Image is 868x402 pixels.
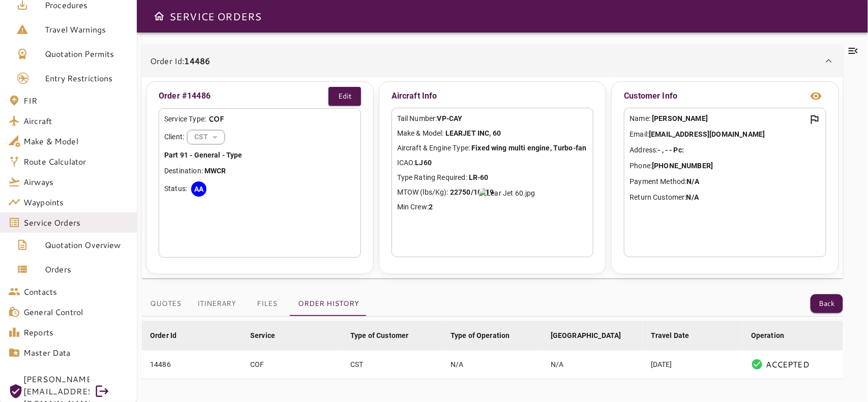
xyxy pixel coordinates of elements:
td: CST [342,350,442,379]
div: AA [191,181,206,197]
p: Phone: [630,161,821,171]
td: COF [242,350,342,379]
div: Service [250,329,275,342]
p: Address: [630,145,821,156]
p: Part 91 - General - Type [164,150,355,161]
b: LJ60 [415,159,432,167]
p: MTOW (lbs/Kg): [397,187,588,198]
span: Operation [751,329,797,342]
span: Airways [23,176,129,188]
b: 14486 [185,55,211,67]
div: Operation [751,329,784,342]
div: Type of Operation [451,329,510,342]
button: Open drawer [149,6,169,26]
span: Master Data [23,347,129,359]
span: Aircraft [23,115,129,127]
p: Order Id: [150,55,210,67]
td: N/A [543,350,643,379]
span: Type of Operation [451,329,523,342]
b: 2 [429,203,433,211]
span: Service Orders [23,217,129,229]
p: Status: [164,183,187,194]
p: COF [208,114,224,125]
img: Lear Jet 60.jpg [478,188,535,198]
span: Quotation Overview [45,239,129,251]
div: Order Id [150,329,176,342]
span: Make & Model [23,135,129,147]
p: Return Customer: [630,192,821,203]
p: Aircraft Info [392,87,594,105]
b: W [211,167,217,175]
b: 22750/10319 [450,188,494,196]
button: view info [806,86,826,106]
span: Entry Restrictions [45,72,129,84]
p: Aircraft & Engine Type: [397,143,588,153]
div: basic tabs example [142,292,367,316]
p: ACCEPTED [766,358,810,370]
p: Name: [630,113,821,124]
div: Client: [164,130,355,145]
p: Payment Method: [630,176,821,187]
b: LR-60 [469,173,489,181]
span: Contacts [23,286,129,298]
span: Service [250,329,288,342]
b: R [222,167,226,175]
div: Order Id:14486 [142,45,843,77]
p: Order #14486 [159,90,211,102]
div: Order Id:14486 [142,77,843,279]
b: [PERSON_NAME] [652,114,708,122]
span: Orders [45,263,129,275]
p: ICAO: [397,158,588,168]
button: Files [244,292,290,316]
b: Fixed wing multi engine, Turbo-fan [471,144,586,152]
div: CST [187,123,224,150]
span: Waypoints [23,196,129,208]
div: Travel Date [651,329,690,342]
button: Itinerary [189,292,244,316]
span: Reports [23,326,129,338]
h6: SERVICE ORDERS [169,8,261,24]
div: 14486 [150,359,234,369]
span: General Control [23,306,129,318]
b: M [204,167,211,175]
b: VP-CAY [437,114,463,122]
button: Quotes [142,292,189,316]
td: [DATE] [643,350,743,379]
p: Tail Number: [397,113,588,124]
span: Order Id [150,329,190,342]
b: N/A [687,177,699,185]
span: Type of Customer [350,329,422,342]
span: Quotation Permits [45,48,129,60]
button: Edit [328,87,361,106]
p: Email: [630,129,821,140]
p: Customer Info [624,90,677,102]
button: Back [811,294,843,313]
p: Make & Model: [397,128,588,139]
b: C [217,167,221,175]
b: - , - - Pc: [658,146,684,154]
div: Service Type: [164,114,355,125]
span: FIR [23,95,129,107]
p: Destination: [164,166,355,176]
p: Min Crew: [397,202,588,212]
button: Order History [290,292,367,316]
span: Route Calculator [23,156,129,168]
span: Travel Warnings [45,23,129,36]
p: Type Rating Required: [397,172,588,183]
b: LEARJET INC, 60 [445,129,501,137]
img: Entry Permit Icon [16,72,29,85]
div: Type of Customer [350,329,408,342]
div: [GEOGRAPHIC_DATA] [551,329,621,342]
b: [EMAIL_ADDRESS][DOMAIN_NAME] [649,130,765,138]
b: N/A [686,193,699,201]
td: N/A [442,350,543,379]
b: [PHONE_NUMBER] [652,162,713,170]
span: Travel Date [651,329,703,342]
span: [GEOGRAPHIC_DATA] [551,329,635,342]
